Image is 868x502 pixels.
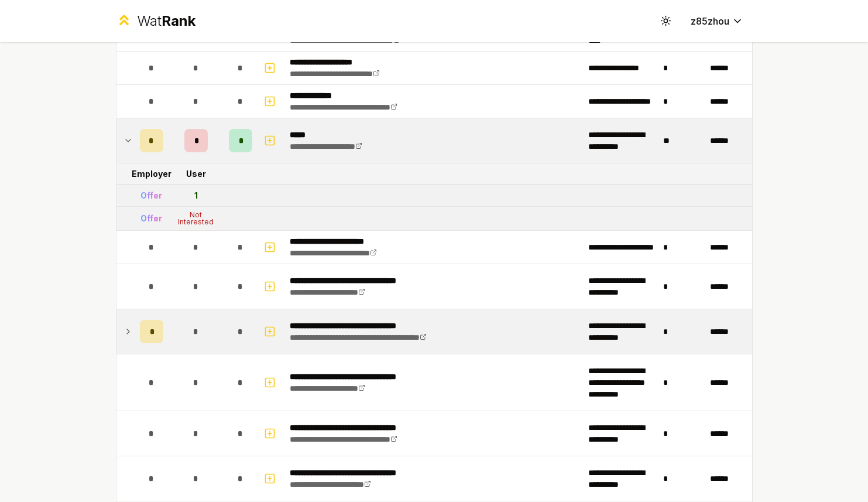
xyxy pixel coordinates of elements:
[173,211,219,226] div: Not Interested
[116,12,196,30] a: WatRank
[137,12,195,30] div: Wat
[135,163,168,185] td: Employer
[140,213,162,224] div: Offer
[194,190,198,202] div: 1
[162,12,195,29] span: Rank
[691,14,729,28] span: z85zhou
[681,11,753,32] button: z85zhou
[140,190,162,202] div: Offer
[168,163,224,185] td: User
